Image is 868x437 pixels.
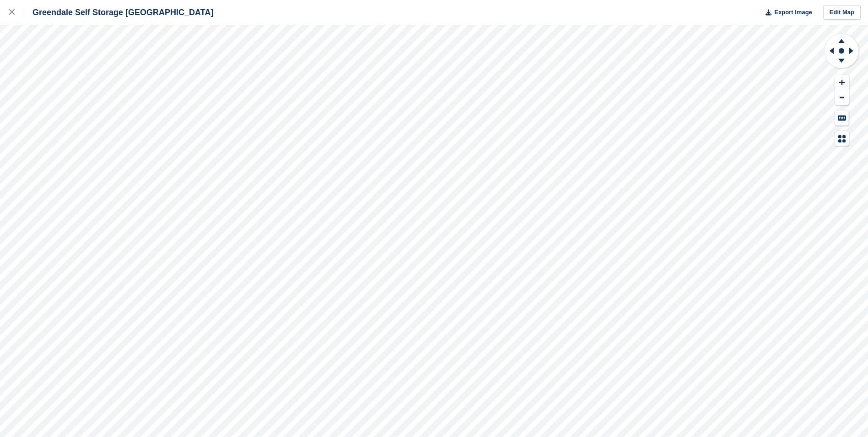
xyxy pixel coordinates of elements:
a: Edit Map [823,5,861,20]
button: Keyboard Shortcuts [835,110,849,126]
span: Export Image [774,8,812,17]
div: Greendale Self Storage [GEOGRAPHIC_DATA] [24,7,213,18]
button: Zoom In [835,75,849,90]
button: Zoom Out [835,90,849,105]
button: Map Legend [835,131,849,146]
button: Export Image [760,5,812,20]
